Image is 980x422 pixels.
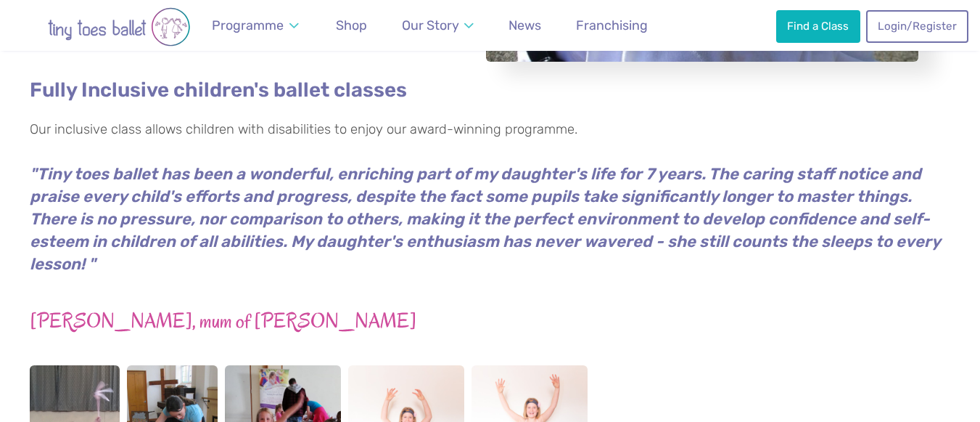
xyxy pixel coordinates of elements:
span: Programme [212,17,284,33]
span: News [508,17,541,33]
a: Shop [329,9,374,42]
img: tiny toes ballet [17,7,221,46]
span: Shop [336,17,367,33]
h3: [PERSON_NAME], mum of [PERSON_NAME] [30,308,951,335]
a: Find a Class [776,10,860,42]
a: Franchising [569,9,654,42]
a: Login/Register [866,10,968,42]
a: Programme [205,9,305,42]
p: Our inclusive class allows children with disabilities to enjoy our award-winning programme. [30,120,951,140]
a: News [502,9,548,42]
span: Franchising [576,17,648,33]
h2: Fully Inclusive children's ballet classes [30,76,951,105]
span: Our Story [402,17,459,33]
a: Our Story [395,9,481,42]
em: "Tiny toes ballet has been a wonderful, enriching part of my daughter's life for 7 years. The car... [30,164,940,274]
